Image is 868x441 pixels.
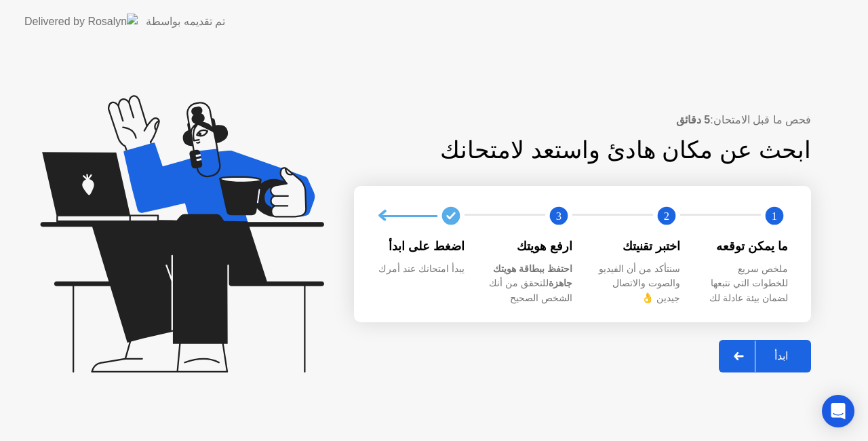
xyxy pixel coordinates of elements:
[354,112,811,128] div: فحص ما قبل الامتحان:
[772,210,777,223] text: 1
[493,263,572,289] b: احتفظ ببطاقة هويتك جاهزة
[146,14,225,30] div: تم تقديمه بواسطة
[719,340,811,372] button: ابدأ
[354,132,811,168] div: ابحث عن مكان هادئ واستعد لامتحانك
[664,210,669,223] text: 2
[378,237,465,255] div: اضغط على ابدأ
[822,395,854,427] div: Open Intercom Messenger
[378,262,465,277] div: يبدأ امتحانك عند أمرك
[24,14,138,29] img: Delivered by Rosalyn
[702,262,788,306] div: ملخص سريع للخطوات التي نتبعها لضمان بيئة عادلة لك
[556,210,561,223] text: 3
[594,262,680,306] div: سنتأكد من أن الفيديو والصوت والاتصال جيدين 👌
[486,262,572,306] div: للتحقق من أنك الشخص الصحيح
[594,237,680,255] div: اختبر تقنيتك
[676,114,710,126] b: 5 دقائق
[486,237,572,255] div: ارفع هويتك
[755,349,807,362] div: ابدأ
[702,237,788,255] div: ما يمكن توقعه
